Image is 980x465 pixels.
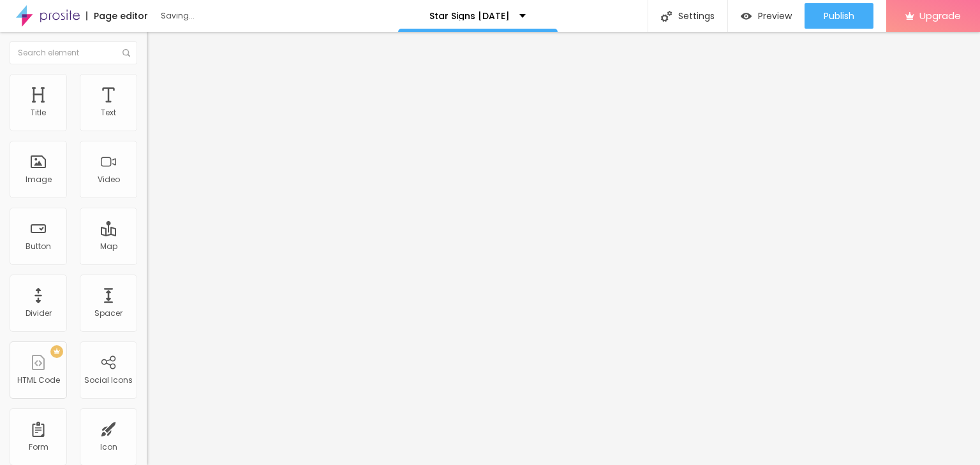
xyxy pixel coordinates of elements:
[84,376,133,385] div: Social Icons
[10,41,137,64] input: Search element
[94,309,122,318] div: Spacer
[805,3,873,29] button: Publish
[919,10,961,21] span: Upgrade
[661,11,672,22] img: Icone
[100,242,117,251] div: Map
[100,443,117,452] div: Icon
[26,242,51,251] div: Button
[98,175,120,184] div: Video
[86,11,148,20] div: Page editor
[26,175,52,184] div: Image
[31,108,46,117] div: Title
[17,376,60,385] div: HTML Code
[728,3,805,29] button: Preview
[824,11,854,21] span: Publish
[26,309,52,318] div: Divider
[758,11,792,21] span: Preview
[29,443,48,452] div: Form
[101,108,116,117] div: Text
[741,11,752,22] img: view-1.svg
[161,12,308,20] div: Saving...
[429,11,510,20] p: Star Signs [DATE]
[122,49,130,57] img: Icone
[147,32,980,465] iframe: Editor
